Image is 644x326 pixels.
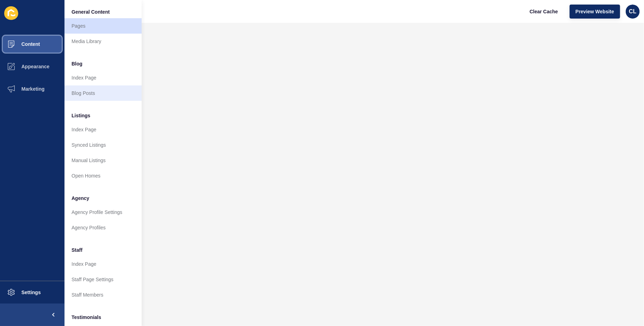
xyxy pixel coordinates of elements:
button: Clear Cache [524,5,564,19]
span: Agency [72,195,89,202]
a: Manual Listings [65,153,142,168]
span: Blog [72,60,82,67]
a: Blog Posts [65,85,142,101]
a: Open Homes [65,168,142,183]
a: Index Page [65,70,142,85]
button: Preview Website [570,5,620,19]
span: Listings [72,112,90,119]
span: Preview Website [576,8,614,15]
span: Staff [72,247,82,254]
a: Synced Listings [65,137,142,153]
a: Staff Members [65,287,142,303]
a: Index Page [65,256,142,272]
a: Index Page [65,122,142,137]
a: Agency Profile Settings [65,204,142,220]
a: Agency Profiles [65,220,142,235]
a: Staff Page Settings [65,272,142,287]
span: Testimonials [72,314,101,321]
a: Media Library [65,34,142,49]
span: Clear Cache [530,8,558,15]
span: General Content [72,8,110,15]
a: Pages [65,18,142,34]
span: CL [629,8,636,15]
